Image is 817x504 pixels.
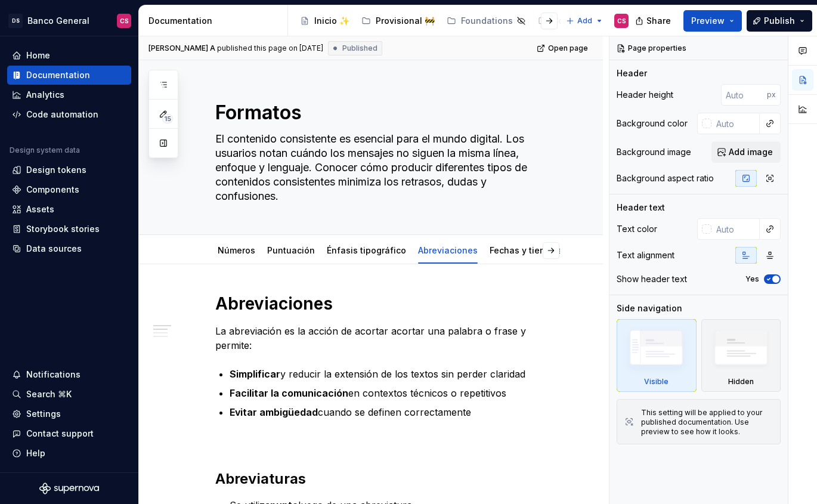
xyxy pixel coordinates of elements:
[7,404,131,423] a: Settings
[26,447,45,459] div: Help
[7,385,131,404] button: Search ⌘K
[230,367,555,381] p: y reducir la extensión de los textos sin perder claridad
[617,223,657,235] div: Text color
[490,245,562,255] a: Fechas y tiempos
[26,203,54,215] div: Assets
[617,67,647,79] div: Header
[533,40,593,57] a: Open page
[7,180,131,199] a: Components
[314,15,349,27] div: Inicio ✨
[148,15,283,27] div: Documentation
[230,406,318,418] strong: Evitar ambigüedad
[26,69,90,81] div: Documentation
[213,98,553,127] textarea: Formatos
[548,44,588,53] span: Open page
[617,319,697,392] div: Visible
[7,66,131,85] a: Documentation
[26,408,61,420] div: Settings
[230,386,555,400] p: en contextos técnicos o repetitivos
[641,408,773,437] div: This setting will be applied to your published documentation. Use preview to see how it looks.
[213,129,553,206] textarea: El contenido consistente es esencial para el mundo digital. Los usuarios notan cuándo los mensaje...
[26,243,82,255] div: Data sources
[295,11,354,30] a: Inicio ✨
[617,172,714,184] div: Background aspect ratio
[7,46,131,65] a: Home
[485,237,567,262] div: Fechas y tiempos
[7,160,131,180] a: Design tokens
[644,377,669,386] div: Visible
[327,245,406,255] a: Énfasis tipográfico
[27,15,89,27] div: Banco General
[7,239,131,258] a: Data sources
[120,16,129,26] div: CS
[617,146,691,158] div: Background image
[617,16,626,26] div: CS
[7,424,131,443] button: Contact support
[442,11,531,30] a: Foundations
[230,405,555,419] p: cuando se definen correctamente
[577,16,592,26] span: Add
[26,184,79,196] div: Components
[617,273,687,285] div: Show header text
[215,293,555,314] h1: Abreviaciones
[215,469,555,488] h2: Abreviaturas
[7,365,131,384] button: Notifications
[721,84,767,106] input: Auto
[629,10,679,32] button: Share
[711,218,760,240] input: Auto
[562,13,607,29] button: Add
[267,245,315,255] a: Puntuación
[148,44,215,53] span: [PERSON_NAME] A
[10,146,80,155] div: Design system data
[2,8,136,33] button: DSBanco GeneralCS
[8,14,23,28] div: DS
[26,388,72,400] div: Search ⌘K
[764,15,795,27] span: Publish
[729,146,773,158] span: Add image
[617,249,674,261] div: Text alignment
[728,377,754,386] div: Hidden
[617,202,665,214] div: Header text
[7,444,131,463] button: Help
[26,369,81,381] div: Notifications
[215,324,555,353] p: La abreviación es la acción de acortar acortar una palabra o frase y permite:
[218,245,255,255] a: Números
[262,237,320,262] div: Puntuación
[7,200,131,219] a: Assets
[342,44,377,53] span: Published
[376,15,435,27] div: Provisional 🚧
[767,90,776,100] p: px
[26,428,94,440] div: Contact support
[711,141,781,163] button: Add image
[617,89,673,101] div: Header height
[357,11,440,30] a: Provisional 🚧
[217,44,323,53] div: published this page on [DATE]
[322,237,411,262] div: Énfasis tipográfico
[691,15,725,27] span: Preview
[230,387,348,399] strong: Facilitar la comunicación
[683,10,742,32] button: Preview
[26,89,64,101] div: Analytics
[162,114,173,123] span: 15
[461,15,513,27] div: Foundations
[230,368,280,380] strong: Simplificar
[26,223,100,235] div: Storybook stories
[745,274,759,284] label: Yes
[747,10,812,32] button: Publish
[413,237,482,262] div: Abreviaciones
[7,219,131,239] a: Storybook stories
[7,105,131,124] a: Code automation
[701,319,781,392] div: Hidden
[7,85,131,104] a: Analytics
[295,9,560,33] div: Page tree
[26,164,86,176] div: Design tokens
[39,483,99,494] svg: Supernova Logo
[26,50,50,61] div: Home
[26,109,98,120] div: Code automation
[617,302,682,314] div: Side navigation
[711,113,760,134] input: Auto
[418,245,478,255] a: Abreviaciones
[646,15,671,27] span: Share
[617,118,688,129] div: Background color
